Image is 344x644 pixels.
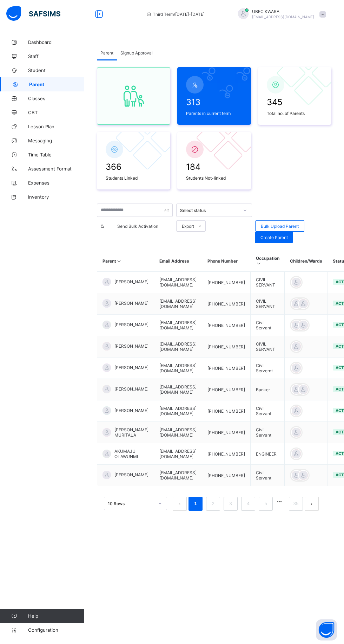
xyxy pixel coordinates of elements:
span: [PERSON_NAME] [114,322,148,327]
span: Send Bulk Activation [108,224,167,229]
button: prev page [173,497,187,511]
td: CIVIL SERVANT [251,272,285,293]
td: [EMAIL_ADDRESS][DOMAIN_NAME] [154,272,202,293]
span: Classes [28,96,84,101]
td: [PHONE_NUMBER] [202,272,251,293]
td: [EMAIL_ADDRESS][DOMAIN_NAME] [154,379,202,400]
td: [EMAIL_ADDRESS][DOMAIN_NAME] [154,293,202,315]
span: [PERSON_NAME] [114,365,148,370]
td: [PHONE_NUMBER] [202,465,251,486]
span: Inventory [28,194,84,200]
td: [EMAIL_ADDRESS][DOMAIN_NAME] [154,400,202,422]
td: Civil Servant [251,400,285,422]
span: Dashboard [28,39,84,45]
th: Phone Number [202,250,251,272]
span: 345 [267,97,323,107]
a: 3 [227,499,234,508]
td: [PHONE_NUMBER] [202,315,251,336]
li: 上一页 [173,497,187,511]
td: Banker [251,379,285,400]
span: AKUMAJU OLAWUNMI [114,449,148,459]
a: 2 [210,499,216,508]
li: 1 [188,497,203,511]
span: Bulk Upload Parent [261,224,299,229]
a: 35 [291,499,300,508]
span: Students Linked [106,175,161,181]
th: Occupation [251,250,285,272]
td: Civil Servant [251,422,285,443]
div: 10 Rows [108,501,154,506]
span: Students Not-linked [186,175,242,181]
td: Civil Servant [251,465,285,486]
div: UBECKWARA [231,8,329,20]
span: Time Table [28,152,84,157]
span: [PERSON_NAME] [114,279,148,284]
td: [EMAIL_ADDRESS][DOMAIN_NAME] [154,358,202,379]
div: Select status [180,208,239,213]
span: Configuration [28,627,84,633]
td: [PHONE_NUMBER] [202,443,251,465]
span: Parents in current term [186,111,242,116]
span: 184 [186,162,242,172]
td: [PHONE_NUMBER] [202,336,251,358]
th: Parent [97,250,154,272]
span: Lesson Plan [28,124,84,129]
a: 5 [262,499,269,508]
td: [PHONE_NUMBER] [202,379,251,400]
span: [PERSON_NAME] [114,386,148,392]
li: 35 [289,497,303,511]
li: 3 [224,497,238,511]
td: [EMAIL_ADDRESS][DOMAIN_NAME] [154,465,202,486]
span: Staff [28,53,84,59]
td: [EMAIL_ADDRESS][DOMAIN_NAME] [154,315,202,336]
span: CBT [28,110,84,115]
td: Civil Servernt [251,358,285,379]
li: 5 [259,497,273,511]
td: [PHONE_NUMBER] [202,400,251,422]
li: 2 [206,497,220,511]
td: CIVIL SERVANT [251,336,285,358]
span: UBEC KWARA [252,9,314,14]
td: ENGINEER [251,443,285,465]
span: Total no. of Parents [267,111,323,116]
span: Assessment Format [28,166,84,172]
th: Email Address [154,250,202,272]
td: [PHONE_NUMBER] [202,422,251,443]
span: Create Parent [260,235,288,240]
li: 向后 5 页 [274,497,284,507]
span: 366 [106,162,161,172]
span: Help [28,613,84,619]
span: Expenses [28,180,84,186]
td: [PHONE_NUMBER] [202,358,251,379]
img: safsims [6,6,60,21]
td: [EMAIL_ADDRESS][DOMAIN_NAME] [154,443,202,465]
td: CIVIL SERVANT [251,293,285,315]
span: Signup Approval [120,50,153,56]
span: Messaging [28,138,84,143]
td: [EMAIL_ADDRESS][DOMAIN_NAME] [154,336,202,358]
span: 313 [186,97,242,107]
button: next page [305,497,319,511]
a: 1 [192,499,199,508]
i: Sort in Ascending Order [116,258,122,264]
span: [PERSON_NAME] [114,408,148,413]
span: Parent [100,50,113,56]
td: Civil Servant [251,315,285,336]
span: session/term information [146,12,205,17]
li: 4 [241,497,255,511]
span: Parent [29,82,84,87]
td: [PHONE_NUMBER] [202,293,251,315]
td: [EMAIL_ADDRESS][DOMAIN_NAME] [154,422,202,443]
li: 下一页 [305,497,319,511]
i: Sort in Ascending Order [256,261,262,266]
a: 4 [245,499,251,508]
span: [PERSON_NAME] MURITALA [114,427,148,438]
span: [PERSON_NAME] [114,343,148,349]
th: Children/Wards [285,250,328,272]
span: [EMAIL_ADDRESS][DOMAIN_NAME] [252,15,314,19]
span: [PERSON_NAME] [114,472,148,477]
span: [PERSON_NAME] [114,301,148,306]
span: Student [28,67,84,73]
span: Export [182,224,194,229]
button: Open asap [316,619,337,640]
